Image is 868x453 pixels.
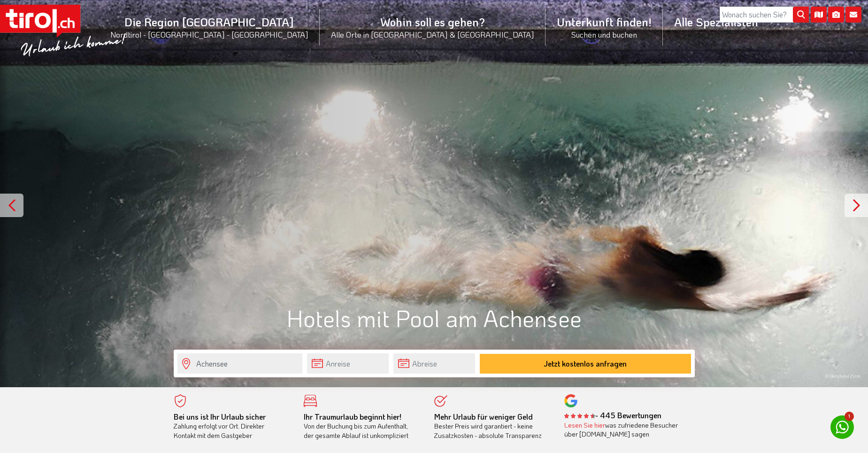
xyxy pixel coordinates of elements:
[99,4,320,50] a: Die Region [GEOGRAPHIC_DATA]Nordtirol - [GEOGRAPHIC_DATA] - [GEOGRAPHIC_DATA]
[545,4,663,50] a: Unterkunft finden!Suchen und buchen
[720,7,809,23] input: Wonach suchen Sie?
[393,353,475,374] input: Abreise
[174,412,266,422] b: Bei uns ist Ihr Urlaub sicher
[845,7,861,23] i: Kontakt
[177,353,302,374] input: Wo soll's hingehen?
[174,305,695,331] h1: Hotels mit Pool am Achensee
[480,354,691,374] button: Jetzt kostenlos anfragen
[434,412,551,440] div: Bester Preis wird garantiert - keine Zusatzkosten - absolute Transparenz
[828,7,844,23] i: Fotogalerie
[110,29,308,39] small: Nordtirol - [GEOGRAPHIC_DATA] - [GEOGRAPHIC_DATA]
[845,412,854,421] span: 1
[811,7,827,23] i: Karte öffnen
[307,353,389,374] input: Anreise
[830,415,854,439] a: 1
[434,412,533,422] b: Mehr Urlaub für weniger Geld
[331,29,534,39] small: Alle Orte in [GEOGRAPHIC_DATA] & [GEOGRAPHIC_DATA]
[320,4,545,50] a: Wohin soll es gehen?Alle Orte in [GEOGRAPHIC_DATA] & [GEOGRAPHIC_DATA]
[564,421,681,439] div: was zufriedene Besucher über [DOMAIN_NAME] sagen
[564,410,661,420] b: - 445 Bewertungen
[174,412,290,440] div: Zahlung erfolgt vor Ort. Direkter Kontakt mit dem Gastgeber
[564,421,605,430] a: Lesen Sie hier
[304,412,401,422] b: Ihr Traumurlaub beginnt hier!
[304,412,420,440] div: Von der Buchung bis zum Aufenthalt, der gesamte Ablauf ist unkompliziert
[557,29,652,39] small: Suchen und buchen
[663,4,769,39] a: Alle Spezialisten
